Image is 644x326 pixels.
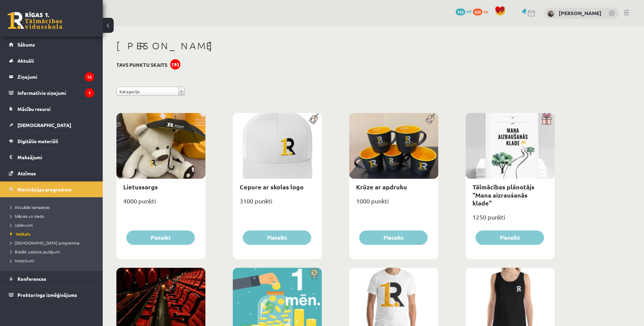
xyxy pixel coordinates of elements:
span: Kategorija [119,87,176,96]
a: [DEMOGRAPHIC_DATA] programma [10,240,96,246]
a: Uzdevumi [10,222,96,228]
span: Aktuāli [17,58,34,64]
span: [DEMOGRAPHIC_DATA] [17,122,71,128]
span: 193 [456,9,465,15]
a: Lietussargs [123,183,158,191]
span: Mācies un ziedo [10,213,44,219]
a: Konferences [9,271,94,287]
div: 1250 punkti [466,211,555,228]
button: Pieteikt [243,230,311,245]
a: 193 mP [456,9,472,14]
a: Biežāk uzdotie jautājumi [10,249,96,255]
a: Cepure ar skolas logo [240,183,304,191]
span: Motivācijas programma [17,186,72,192]
span: Aktuālās kampaņas [10,204,50,210]
span: Digitālie materiāli [17,138,58,144]
span: Veikals [10,231,30,237]
a: Maksājumi [9,149,94,165]
button: Pieteikt [126,230,195,245]
a: Atzīmes [9,165,94,181]
button: Pieteikt [359,230,428,245]
a: Krūze ar apdruku [356,183,407,191]
span: [DEMOGRAPHIC_DATA] programma [10,240,79,246]
span: mP [466,9,472,14]
legend: Ziņojumi [17,69,94,85]
span: Biežāk uzdotie jautājumi [10,249,60,254]
a: [PERSON_NAME] [559,10,602,16]
a: Mācību resursi [9,101,94,117]
a: Ziņojumi12 [9,69,94,85]
span: Noteikumi [10,258,34,263]
button: Pieteikt [476,230,544,245]
h3: Tavs punktu skaits [116,62,167,68]
a: Veikals [10,231,96,237]
a: Kategorija [116,87,185,96]
span: Atzīmes [17,170,36,176]
a: Sākums [9,37,94,52]
img: Atlaide [306,268,322,279]
img: Populāra prece [423,113,438,125]
div: 3100 punkti [233,195,322,212]
div: 193 [170,59,180,70]
span: Mācību resursi [17,106,51,112]
i: 12 [85,72,94,81]
legend: Informatīvie ziņojumi [17,85,94,101]
span: Proktoringa izmēģinājums [17,292,77,298]
img: Patriks Otomers-Bērziņš [547,10,554,17]
h1: [PERSON_NAME] [116,40,555,52]
a: Motivācijas programma [9,181,94,197]
img: Populāra prece [306,113,322,125]
span: Konferences [17,276,46,282]
i: 1 [85,88,94,98]
a: Digitālie materiāli [9,133,94,149]
div: 4000 punkti [116,195,205,212]
a: [DEMOGRAPHIC_DATA] [9,117,94,133]
span: Uzdevumi [10,222,33,228]
a: Noteikumi [10,258,96,264]
div: 1000 punkti [349,195,438,212]
a: Rīgas 1. Tālmācības vidusskola [8,12,62,29]
a: Aktuāli [9,53,94,68]
a: Aktuālās kampaņas [10,204,96,210]
span: 439 [473,9,482,15]
span: Sākums [17,41,35,48]
legend: Maksājumi [17,149,94,165]
span: xp [483,9,488,14]
img: Dāvana ar pārsteigumu [539,113,555,125]
a: Tālmācības plānotājs "Mana aizraušanās klade" [472,183,534,207]
a: Mācies un ziedo [10,213,96,219]
a: Informatīvie ziņojumi1 [9,85,94,101]
a: 439 xp [473,9,491,14]
a: Proktoringa izmēģinājums [9,287,94,303]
